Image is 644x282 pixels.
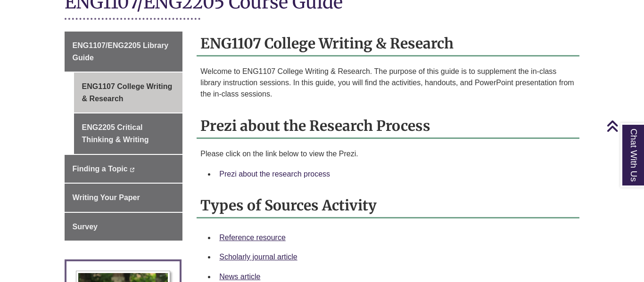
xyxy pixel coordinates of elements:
[219,170,330,178] a: Prezi about the research process
[130,168,135,172] i: This link opens in a new window
[200,66,576,100] p: Welcome to ENG1107 College Writing & Research. The purpose of this guide is to supplement the in-...
[197,114,579,139] h2: Prezi about the Research Process
[65,213,183,241] a: Survey
[65,32,183,72] a: ENG1107/ENG2205 Library Guide
[74,73,183,113] a: ENG1107 College Writing & Research
[73,165,128,173] span: Finding a Topic
[73,41,169,62] span: ENG1107/ENG2205 Library Guide
[219,234,286,242] a: Reference resource
[65,155,183,183] a: Finding a Topic
[73,193,140,201] span: Writing Your Paper
[606,120,642,132] a: Back to Top
[65,32,183,241] div: Guide Page Menu
[197,193,579,218] h2: Types of Sources Activity
[65,184,183,212] a: Writing Your Paper
[73,223,98,231] span: Survey
[74,113,183,153] a: ENG2205 Critical Thinking & Writing
[219,253,297,261] a: Scholarly journal article
[219,273,260,281] a: News article
[197,32,579,56] h2: ENG1107 College Writing & Research
[200,148,576,160] p: Please click on the link below to view the Prezi.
